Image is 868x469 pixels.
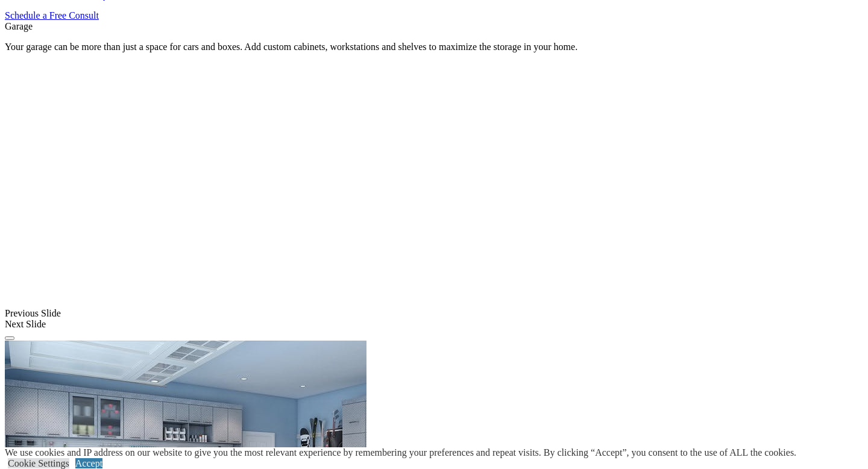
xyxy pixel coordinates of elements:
[5,336,14,340] button: Click here to pause slide show
[5,21,33,31] span: Garage
[5,42,863,52] p: Your garage can be more than just a space for cars and boxes. Add custom cabinets, workstations a...
[75,458,102,468] a: Accept
[5,447,796,458] div: We use cookies and IP address on our website to give you the most relevant experience by remember...
[5,319,863,330] div: Next Slide
[8,458,69,468] a: Cookie Settings
[5,308,863,319] div: Previous Slide
[5,10,99,20] a: Schedule a Free Consult (opens a dropdown menu)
